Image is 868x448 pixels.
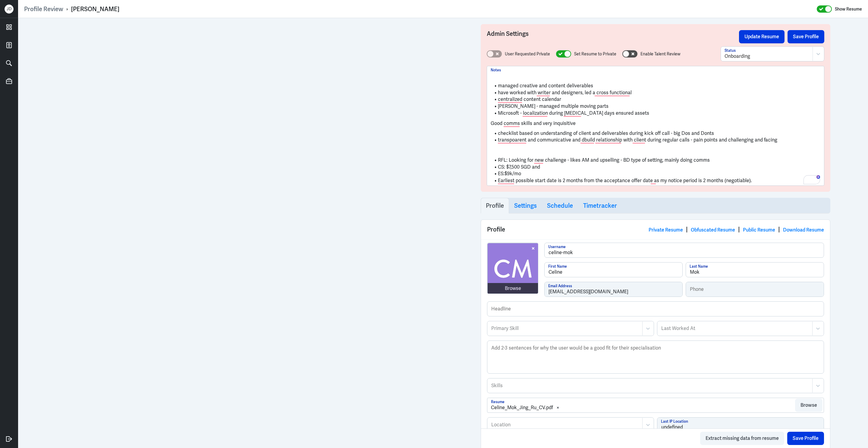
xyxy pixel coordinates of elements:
[24,5,63,13] a: Profile Review
[491,89,820,96] li: have worked with writer and designers, led a cross functional
[574,51,616,57] label: Set Resume to Private
[795,399,822,412] button: Browse
[788,30,824,43] button: Save Profile
[514,202,537,209] h3: Settings
[545,263,682,277] input: First Name
[649,225,824,234] div: | | |
[491,404,553,411] div: Celine_Mok_Jing_Ru_CV.pdf
[491,96,820,103] li: centralized content calendar
[545,282,682,297] input: Email Address
[583,202,617,209] h3: Timetracker
[835,5,862,13] label: Show Resume
[491,177,820,184] li: Earliest possible start date is 2 months from the acceptance offer date as my notice period is 2 ...
[743,227,775,233] a: Public Resume
[547,202,573,209] h3: Schedule
[491,72,820,184] div: To enrich screen reader interactions, please activate Accessibility in Grammarly extension settings
[487,302,824,316] input: Headline
[488,243,538,294] img: avatar.jpg
[649,227,683,233] a: Private Resume
[491,82,820,89] li: managed creative and content deliverables
[63,5,71,13] p: ›
[491,170,820,177] li: ES:$9k/mo
[545,243,824,257] input: Username
[491,130,820,137] li: checklist based on understanding of client and deliverables during kick off call - big Dos and Donts
[491,164,820,171] li: CS: $7,500 SGD and
[739,30,785,43] button: Update Resume
[505,285,521,292] div: Browse
[71,5,119,13] div: [PERSON_NAME]
[787,432,824,445] button: Save Profile
[487,30,739,43] h3: Admin Settings
[700,432,784,445] button: Extract missing data from resume
[640,51,681,57] label: Enable Talent Review
[481,220,830,239] div: Profile
[686,282,824,297] input: Phone
[657,418,824,432] input: Last IP Location
[691,227,735,233] a: Obfuscated Resume
[56,24,405,442] iframe: https://ppcdn.hiredigital.com/register/7f9b3062/resumes/549716217/Celine_Mok_Jing_Ru_CV.pdf?Expir...
[491,120,820,127] p: Good comms skills and very inquisitive
[491,157,820,164] li: RFL: Looking for new challenge - likes AM and upselling - BD type of setting, mainly doing comms
[5,5,14,14] div: J D
[491,103,820,110] li: [PERSON_NAME] - managed multiple moving parts
[505,51,550,57] label: User Requested Private
[783,227,824,233] a: Download Resume
[686,263,824,277] input: Last Name
[491,110,820,117] li: Microsoft - localization during [MEDICAL_DATA] days ensured assets
[491,137,820,144] li: transpoarent and communicative and dbuild relationship with client during regular calls - pain po...
[486,202,504,209] h3: Profile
